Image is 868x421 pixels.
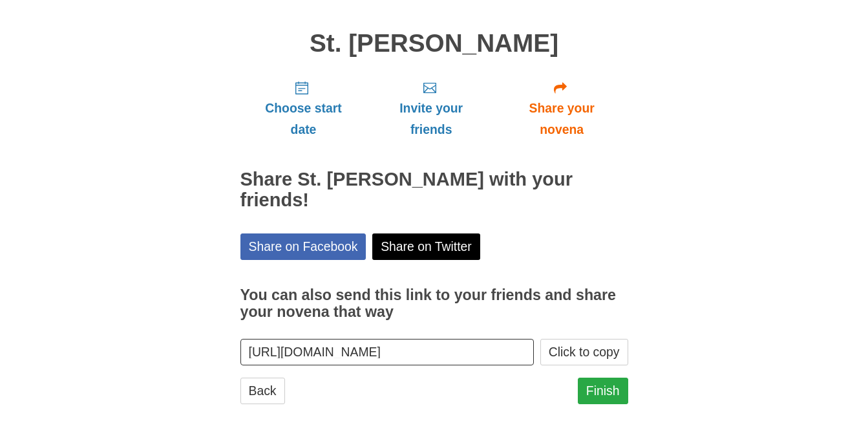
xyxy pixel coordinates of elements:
[540,339,628,365] button: Click to copy
[372,233,480,260] a: Share on Twitter
[379,98,482,140] span: Invite your friends
[240,378,285,404] a: Back
[578,378,628,404] a: Finish
[253,98,354,140] span: Choose start date
[366,70,495,147] a: Invite your friends
[509,98,615,140] span: Share your novena
[240,233,366,260] a: Share on Facebook
[240,169,628,211] h2: Share St. [PERSON_NAME] with your friends!
[240,70,367,147] a: Choose start date
[240,287,628,320] h3: You can also send this link to your friends and share your novena that way
[496,70,628,147] a: Share your novena
[240,30,628,58] h1: St. [PERSON_NAME]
